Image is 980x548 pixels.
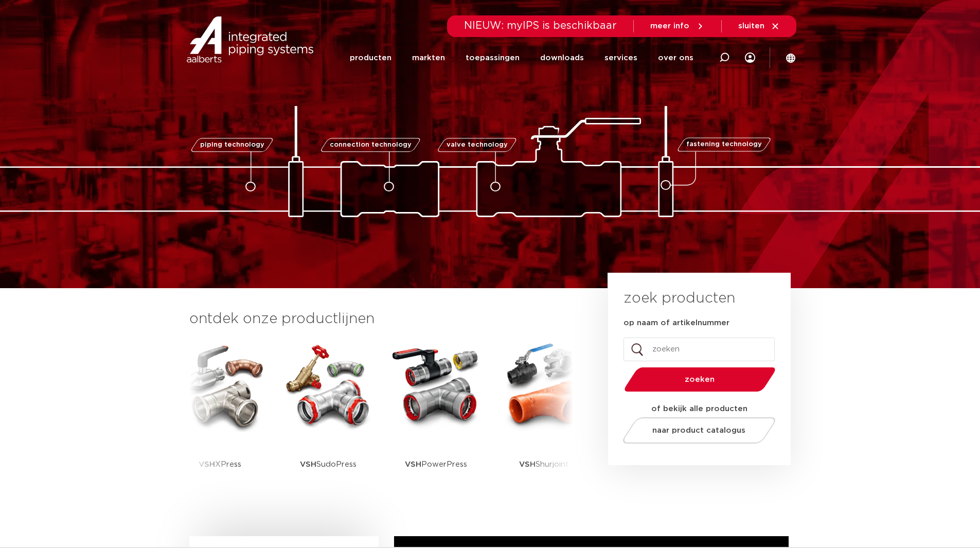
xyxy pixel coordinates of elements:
[464,21,617,31] span: NIEUW: myIPS is beschikbaar
[651,405,747,413] strong: of bekijk alle producten
[519,432,569,497] p: Shurjoint
[686,142,762,148] span: fastening technology
[329,142,411,148] span: connection technology
[738,22,764,30] span: sluiten
[350,37,693,79] nav: Menu
[390,340,483,497] a: VSHPowerPress
[745,37,755,79] div: my IPS
[199,461,215,468] strong: VSH
[651,376,749,383] span: zoeken
[300,461,316,468] strong: VSH
[650,22,705,31] a: meer info
[498,340,591,497] a: VSHShurjoint
[652,427,745,434] span: naar product catalogus
[405,461,421,468] strong: VSH
[405,432,467,497] p: PowerPress
[604,37,637,79] a: services
[199,432,241,497] p: XPress
[519,461,536,468] strong: VSH
[650,22,689,30] span: meer info
[620,417,778,444] a: naar product catalogus
[623,288,735,309] h3: zoek producten
[447,142,508,148] span: valve technology
[300,432,357,497] p: SudoPress
[200,142,264,148] span: piping technology
[282,340,375,497] a: VSHSudoPress
[540,37,584,79] a: downloads
[623,318,729,328] label: op naam of artikelnummer
[174,340,266,497] a: VSHXPress
[658,37,693,79] a: over ons
[189,309,573,329] h3: ontdek onze productlijnen
[623,338,775,361] input: zoeken
[412,37,445,79] a: markten
[466,37,520,79] a: toepassingen
[350,37,391,79] a: producten
[738,22,780,31] a: sluiten
[620,366,779,393] button: zoeken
